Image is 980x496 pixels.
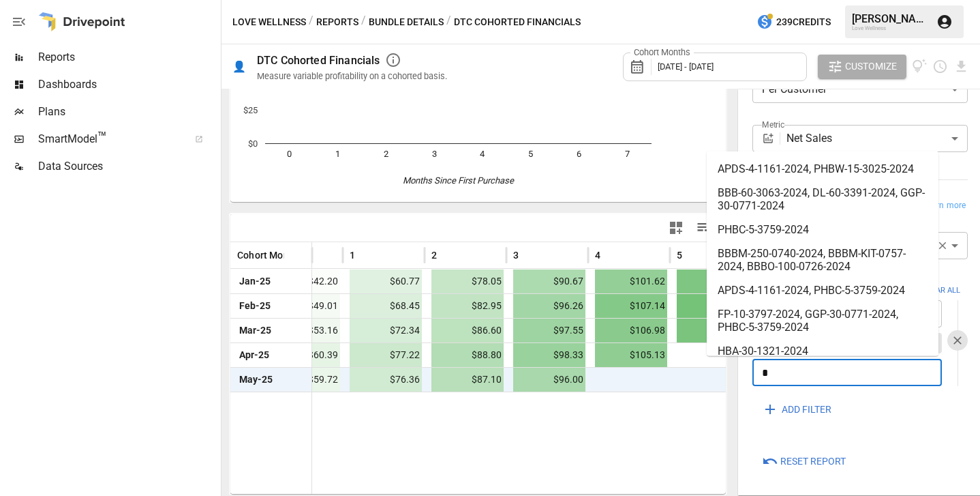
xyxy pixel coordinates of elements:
[350,319,422,342] span: $72.34
[751,10,836,35] button: 239Credits
[762,119,784,130] label: Metric
[595,319,667,342] span: $106.98
[707,302,938,339] li: FP-10-3797-2024, GGP-30-0771-2024, PHBC-5-3759-2024
[316,14,358,31] button: Reports
[432,149,437,159] text: 3
[243,105,258,115] text: $25
[38,131,180,147] span: SmartModel
[237,248,298,262] span: Cohort Month
[912,55,928,79] button: View documentation
[776,14,831,31] span: 239 Credits
[577,149,581,159] text: 6
[818,55,906,79] button: Customize
[513,269,585,293] span: $90.67
[350,368,422,392] span: $76.36
[38,76,218,93] span: Dashboards
[595,269,667,293] span: $101.62
[97,129,107,146] span: ™
[431,343,504,367] span: $88.80
[356,246,376,265] button: Sort
[38,104,218,120] span: Plans
[287,149,292,159] text: 0
[335,149,340,159] text: 1
[780,453,846,470] span: Reset Report
[403,175,515,186] text: Months Since First Purchase
[684,246,703,265] button: Sort
[350,343,422,367] span: $77.22
[232,14,306,31] button: Love Wellness
[625,149,630,159] text: 7
[707,181,938,218] li: BBB-60-3063-2024, DL-60-3391-2024, GGP-30-0771-2024
[232,60,246,73] div: 👤
[431,269,504,293] span: $78.05
[257,71,447,81] div: Measure variable profitability on a cohorted basis.
[431,294,504,318] span: $82.95
[845,58,897,75] span: Customize
[707,218,938,242] li: PHBC-5-3759-2024
[677,294,749,318] span: $114.87
[237,319,273,342] span: Mar-25
[595,343,667,367] span: $105.13
[707,157,938,181] li: APDS-4-1161-2024, PHBW-15-3025-2024
[658,61,714,72] span: [DATE] - [DATE]
[520,246,539,265] button: Sort
[595,248,600,262] span: 4
[384,149,388,159] text: 2
[513,368,585,392] span: $96.00
[630,46,694,59] label: Cohort Months
[528,149,533,159] text: 5
[677,319,749,342] span: $113.26
[932,59,948,74] button: Schedule report
[350,294,422,318] span: $68.45
[237,294,273,318] span: Feb-25
[513,294,585,318] span: $96.26
[513,248,519,262] span: 3
[752,76,968,103] div: Per Customer
[38,158,218,175] span: Data Sources
[38,49,218,65] span: Reports
[707,242,938,278] li: BBBM-250-0740-2024, BBBM-KIT-0757-2024, BBBO-100-0726-2024
[677,269,749,293] span: $109.43
[513,343,585,367] span: $98.33
[431,248,437,262] span: 2
[369,14,444,31] button: Bundle Details
[707,339,938,363] li: HBA-30-1321-2024
[782,401,831,418] span: ADD FILTER
[852,25,928,31] div: Love Wellness
[438,246,457,265] button: Sort
[309,14,313,31] div: /
[237,343,271,367] span: Apr-25
[350,269,422,293] span: $60.77
[602,246,621,265] button: Sort
[446,14,451,31] div: /
[595,294,667,318] span: $107.14
[350,248,355,262] span: 1
[361,14,366,31] div: /
[752,397,841,422] button: ADD FILTER
[923,199,966,213] span: Learn more
[237,269,273,293] span: Jan-25
[752,449,855,473] button: Reset Report
[431,368,504,392] span: $87.10
[690,213,720,244] button: Manage Columns
[852,12,928,25] div: [PERSON_NAME]
[677,248,682,262] span: 5
[286,246,305,265] button: Sort
[237,368,275,392] span: May-25
[953,59,969,74] button: Download report
[431,319,504,342] span: $86.60
[513,319,585,342] span: $97.55
[786,125,968,152] div: Net Sales
[480,149,485,159] text: 4
[707,278,938,302] li: APDS-4-1161-2024, PHBC-5-3759-2024
[257,54,380,67] div: DTC Cohorted Financials
[248,138,258,149] text: $0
